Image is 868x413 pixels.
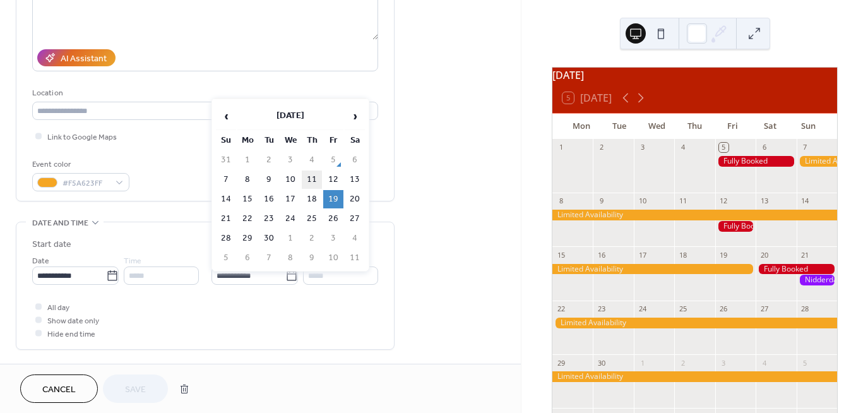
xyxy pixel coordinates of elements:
[302,171,322,189] td: 11
[216,249,236,267] td: 5
[323,151,343,169] td: 5
[259,210,279,228] td: 23
[789,114,827,139] div: Sun
[216,151,236,169] td: 31
[597,304,606,314] div: 23
[556,143,566,152] div: 1
[217,104,235,129] span: ‹
[280,131,300,150] th: We
[345,104,364,129] span: ›
[32,238,71,251] div: Start date
[552,264,756,275] div: Limited Availability
[280,190,300,208] td: 17
[237,151,258,169] td: 1
[759,250,769,260] div: 20
[259,151,279,169] td: 2
[719,304,728,314] div: 26
[124,254,141,268] span: Time
[237,210,258,228] td: 22
[797,275,837,285] div: Nidderdale Show
[216,210,236,228] td: 21
[597,196,606,206] div: 9
[37,49,116,66] button: AI Assistant
[345,151,365,169] td: 6
[678,196,687,206] div: 11
[323,131,343,150] th: Fr
[800,143,810,152] div: 7
[237,249,258,267] td: 6
[719,143,728,152] div: 5
[237,171,258,189] td: 8
[638,196,647,206] div: 10
[47,301,69,314] span: All day
[719,196,728,206] div: 12
[32,217,88,230] span: Date and time
[302,249,322,267] td: 9
[32,87,376,100] div: Location
[676,114,714,139] div: Thu
[556,358,566,368] div: 29
[759,196,769,206] div: 13
[237,131,258,150] th: Mo
[280,171,300,189] td: 10
[259,190,279,208] td: 16
[237,103,343,130] th: [DATE]
[47,131,117,144] span: Link to Google Maps
[345,171,365,189] td: 13
[800,196,810,206] div: 14
[719,358,728,368] div: 3
[302,131,322,150] th: Th
[556,250,566,260] div: 15
[759,358,769,368] div: 4
[323,249,343,267] td: 10
[345,229,365,248] td: 4
[345,249,365,267] td: 11
[597,143,606,152] div: 2
[302,229,322,248] td: 2
[797,156,837,167] div: Limited Availability
[638,304,647,314] div: 24
[259,229,279,248] td: 30
[759,304,769,314] div: 27
[756,264,837,275] div: Fully Booked
[20,374,98,403] button: Cancel
[302,151,322,169] td: 4
[800,358,810,368] div: 5
[562,114,600,139] div: Mon
[719,250,728,260] div: 19
[280,249,300,267] td: 8
[61,52,107,66] div: AI Assistant
[237,190,258,208] td: 15
[237,229,258,248] td: 29
[323,210,343,228] td: 26
[800,250,810,260] div: 21
[280,151,300,169] td: 3
[638,250,647,260] div: 17
[715,156,797,167] div: Fully Booked
[323,190,343,208] td: 19
[302,210,322,228] td: 25
[216,171,236,189] td: 7
[280,210,300,228] td: 24
[259,131,279,150] th: Tu
[345,190,365,208] td: 20
[597,358,606,368] div: 30
[302,190,322,208] td: 18
[597,250,606,260] div: 16
[259,249,279,267] td: 7
[552,371,837,382] div: Limited Availability
[556,304,566,314] div: 22
[638,114,676,139] div: Wed
[323,229,343,248] td: 3
[552,68,837,83] div: [DATE]
[216,131,236,150] th: Su
[715,221,756,232] div: Fully Booked
[32,158,127,171] div: Event color
[713,114,751,139] div: Fri
[323,171,343,189] td: 12
[759,143,769,152] div: 6
[345,210,365,228] td: 27
[638,358,647,368] div: 1
[556,196,566,206] div: 8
